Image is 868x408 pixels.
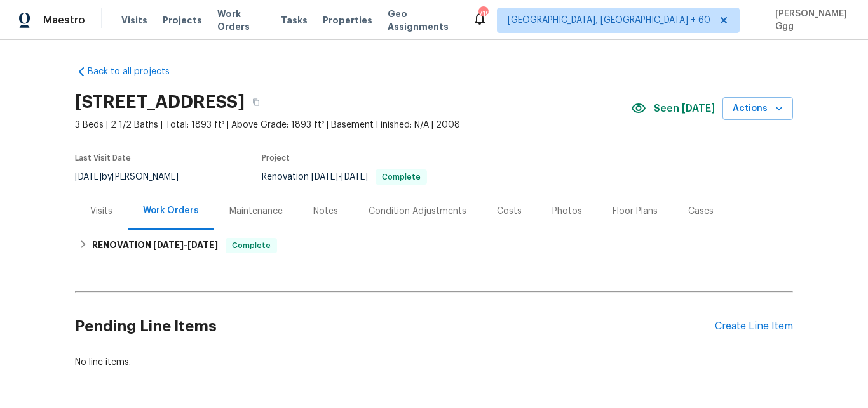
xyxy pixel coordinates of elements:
span: Work Orders [217,8,266,33]
span: Projects [163,14,202,27]
div: Floor Plans [613,205,658,218]
div: Work Orders [143,204,199,217]
button: Actions [722,97,793,121]
span: - [153,240,218,249]
div: Cases [688,205,714,218]
span: Renovation [262,173,427,181]
div: RENOVATION [DATE]-[DATE]Complete [75,230,793,261]
div: Visits [90,205,112,218]
span: Seen [DATE] [654,102,715,115]
h6: RENOVATION [92,238,218,253]
div: Photos [552,205,582,218]
div: by [PERSON_NAME] [75,169,194,185]
div: Costs [497,205,522,218]
span: [DATE] [153,240,184,249]
span: - [311,173,368,181]
span: Geo Assignments [388,8,457,33]
span: Maestro [43,14,85,27]
div: Create Line Item [715,320,793,332]
span: Tasks [281,16,308,25]
span: 3 Beds | 2 1/2 Baths | Total: 1893 ft² | Above Grade: 1893 ft² | Basement Finished: N/A | 2008 [75,119,631,131]
h2: Pending Line Items [75,297,715,356]
div: 719 [478,8,487,20]
div: No line items. [75,356,793,369]
div: Maintenance [229,205,283,218]
span: Complete [377,173,426,181]
h2: [STREET_ADDRESS] [75,96,245,109]
span: [DATE] [187,240,218,249]
a: Back to all projects [75,65,197,78]
span: Actions [733,101,783,117]
span: Last Visit Date [75,154,131,162]
span: [DATE] [311,173,338,181]
span: Project [262,154,290,162]
span: Properties [323,14,372,27]
span: [GEOGRAPHIC_DATA], [GEOGRAPHIC_DATA] + 60 [508,14,710,27]
span: [DATE] [75,173,102,181]
span: Complete [227,239,276,252]
button: Copy Address [245,91,268,114]
span: [DATE] [341,173,368,181]
span: [PERSON_NAME] Ggg [770,8,849,33]
span: Visits [121,14,147,27]
div: Notes [313,205,338,218]
div: Condition Adjustments [369,205,466,218]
